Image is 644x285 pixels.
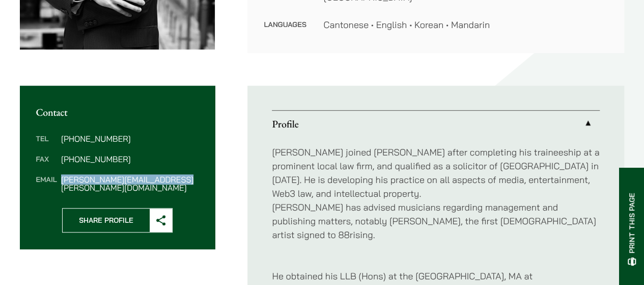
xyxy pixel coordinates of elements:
[61,155,199,163] dd: [PHONE_NUMBER]
[272,145,600,242] p: [PERSON_NAME] joined [PERSON_NAME] after completing his traineeship at a prominent local law firm...
[62,208,173,232] button: Share Profile
[61,175,199,192] dd: [PERSON_NAME][EMAIL_ADDRESS][PERSON_NAME][DOMAIN_NAME]
[61,135,199,143] dd: [PHONE_NUMBER]
[36,135,57,155] dt: Tel
[36,155,57,175] dt: Fax
[36,106,199,118] h2: Contact
[323,18,608,32] dd: Cantonese • English • Korean • Mandarin
[36,175,57,192] dt: Email
[63,209,150,232] span: Share Profile
[264,18,307,32] dt: Languages
[272,111,600,137] a: Profile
